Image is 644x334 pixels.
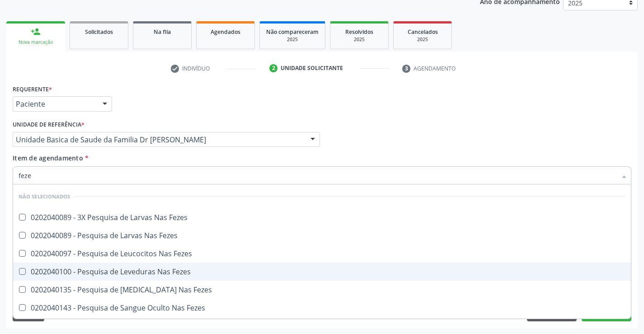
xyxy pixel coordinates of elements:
[269,64,277,72] div: 2
[19,214,625,221] div: 0202040089 - 3X Pesquisa de Larvas Nas Fezes
[211,28,240,36] span: Agendados
[281,64,343,72] div: Unidade solicitante
[13,118,85,132] label: Unidade de referência
[266,36,319,43] div: 2025
[16,99,94,108] span: Paciente
[337,36,382,43] div: 2025
[13,154,83,162] span: Item de agendamento
[85,28,113,36] span: Solicitados
[19,232,625,239] div: 0202040089 - Pesquisa de Larvas Nas Fezes
[16,135,301,144] span: Unidade Basica de Saude da Familia Dr [PERSON_NAME]
[19,268,625,275] div: 0202040100 - Pesquisa de Leveduras Nas Fezes
[31,27,41,37] div: person_add
[19,286,625,293] div: 0202040135 - Pesquisa de [MEDICAL_DATA] Nas Fezes
[13,82,52,96] label: Requerente
[19,166,616,184] input: Buscar por procedimentos
[400,36,445,43] div: 2025
[19,250,625,257] div: 0202040097 - Pesquisa de Leucocitos Nas Fezes
[154,28,171,36] span: Na fila
[266,28,319,36] span: Não compareceram
[13,39,59,46] div: Nova marcação
[408,28,438,36] span: Cancelados
[19,304,625,311] div: 0202040143 - Pesquisa de Sangue Oculto Nas Fezes
[345,28,373,36] span: Resolvidos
